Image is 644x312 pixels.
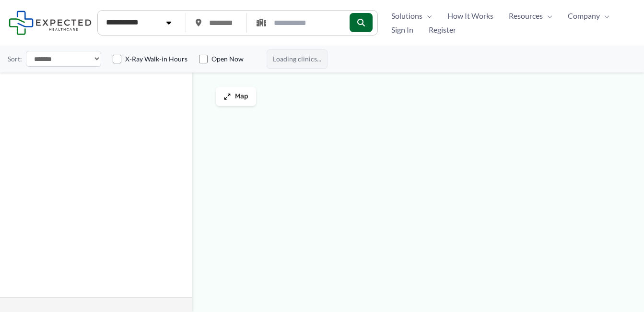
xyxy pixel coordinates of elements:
[125,54,187,64] label: X-Ray Walk-in Hours
[560,9,617,23] a: CompanyMenu Toggle
[429,23,456,37] span: Register
[384,23,421,37] a: Sign In
[216,87,256,106] button: Map
[391,23,413,37] span: Sign In
[543,9,552,23] span: Menu Toggle
[235,93,248,101] span: Map
[223,93,231,100] img: Maximize
[509,9,543,23] span: Resources
[211,54,244,64] label: Open Now
[501,9,560,23] a: ResourcesMenu Toggle
[421,23,464,37] a: Register
[600,9,609,23] span: Menu Toggle
[568,9,600,23] span: Company
[267,49,328,69] span: Loading clinics...
[391,9,422,23] span: Solutions
[384,9,440,23] a: SolutionsMenu Toggle
[447,9,493,23] span: How It Works
[9,11,92,35] img: Expected Healthcare Logo - side, dark font, small
[422,9,432,23] span: Menu Toggle
[8,53,22,65] label: Sort:
[440,9,501,23] a: How It Works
